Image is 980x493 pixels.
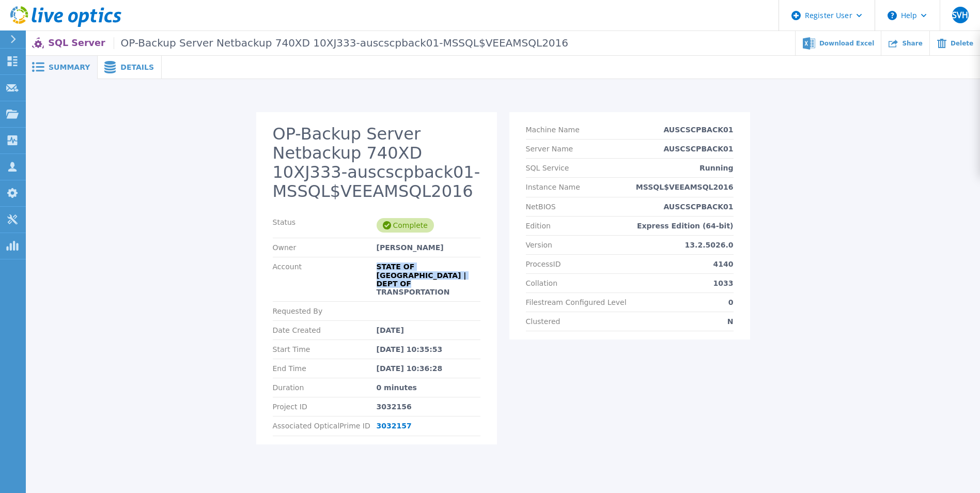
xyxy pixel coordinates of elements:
p: Version [526,241,552,249]
a: 3032157 [377,422,412,430]
span: Delete [951,40,973,47]
p: Owner [273,243,377,252]
span: OP-Backup Server Netbackup 740XD 10XJ333-auscscpback01-MSSQL$VEEAMSQL2016 [114,37,568,49]
p: NetBIOS [526,203,556,211]
div: Complete [377,218,434,233]
p: Project ID [273,403,377,411]
p: AUSCSCPBACK01 [663,145,733,153]
div: [DATE] 10:35:53 [377,345,480,353]
p: Start Time [273,345,377,353]
span: Summary [49,64,90,71]
p: Filestream Configured Level [526,298,627,306]
div: 3032156 [377,403,480,411]
div: [PERSON_NAME] [377,243,480,252]
p: AUSCSCPBACK01 [663,126,733,134]
p: Machine Name [526,126,580,134]
p: Date Created [273,326,377,334]
p: Status [273,218,377,233]
p: Running [699,164,733,172]
p: MSSQL$VEEAMSQL2016 [636,183,734,191]
p: 4140 [713,260,734,268]
div: STATE OF [GEOGRAPHIC_DATA] | DEPT OF TRANSPORTATION [377,263,480,296]
p: Server Name [526,145,573,153]
p: Associated OpticalPrime ID [273,422,377,430]
span: SVH [952,11,968,19]
p: End Time [273,364,377,373]
p: Instance Name [526,183,580,191]
p: 1033 [713,279,734,287]
p: Collation [526,279,558,287]
p: Express Edition (64-bit) [637,222,734,230]
span: Share [902,40,922,47]
span: Download Excel [819,40,874,47]
p: Clustered [526,317,561,326]
p: ProcessID [526,260,561,268]
p: N [727,317,734,326]
span: Details [120,64,154,71]
div: 0 minutes [377,383,480,392]
p: 0 [728,298,734,306]
p: Duration [273,383,377,392]
p: AUSCSCPBACK01 [663,203,733,211]
p: Edition [526,222,551,230]
h2: OP-Backup Server Netbackup 740XD 10XJ333-auscscpback01-MSSQL$VEEAMSQL2016 [273,125,480,201]
div: [DATE] 10:36:28 [377,364,480,373]
div: [DATE] [377,326,480,334]
p: SQL Server [48,37,568,49]
p: Account [273,263,377,296]
p: Requested By [273,307,377,315]
p: SQL Service [526,164,569,172]
p: 13.2.5026.0 [685,241,734,249]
